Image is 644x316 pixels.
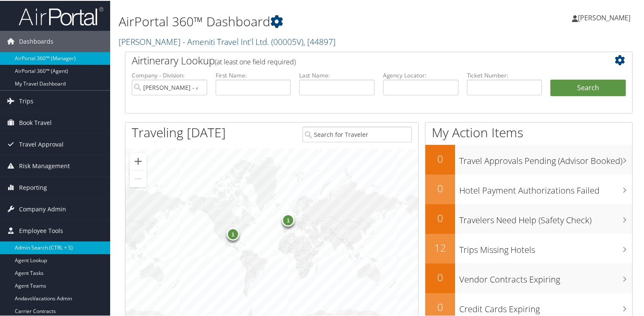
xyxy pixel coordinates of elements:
span: ( 00005V ) [271,35,303,47]
h1: My Action Items [425,123,632,141]
span: Travel Approval [19,133,64,154]
span: Risk Management [19,155,70,176]
span: , [ 44897 ] [303,35,336,47]
label: Ticket Number: [467,70,542,79]
h3: Credit Cards Expiring [459,298,632,314]
h3: Hotel Payment Authorizations Failed [459,180,632,196]
input: Search for Traveler [303,126,412,141]
span: Company Admin [19,198,66,219]
h2: 0 [425,210,455,225]
h3: Trips Missing Hotels [459,239,632,255]
span: Employee Tools [19,219,63,241]
label: Company - Division: [132,70,207,79]
a: 0Vendor Contracts Expiring [425,263,632,292]
div: 1 [282,213,295,226]
span: Trips [19,90,33,111]
img: airportal-logo.png [19,6,103,25]
h1: Traveling [DATE] [132,123,226,141]
h2: 0 [425,269,455,284]
a: 0Travel Approvals Pending (Advisor Booked) [425,144,632,174]
h2: 0 [425,299,455,313]
h3: Vendor Contracts Expiring [459,269,632,285]
button: Search [550,79,626,96]
a: [PERSON_NAME] [572,4,639,30]
h3: Travel Approvals Pending (Advisor Booked) [459,150,632,166]
button: Zoom in [130,152,147,169]
button: Zoom out [130,169,147,186]
h2: Airtinerary Lookup [132,53,583,67]
h2: 12 [425,240,455,254]
span: Book Travel [19,111,52,133]
a: 0Hotel Payment Authorizations Failed [425,174,632,203]
h3: Travelers Need Help (Safety Check) [459,209,632,225]
span: (at least one field required) [215,56,296,66]
label: First Name: [216,70,291,79]
a: 12Trips Missing Hotels [425,233,632,263]
span: [PERSON_NAME] [578,12,630,22]
h1: AirPortal 360™ Dashboard [119,12,466,30]
h2: 0 [425,151,455,165]
h2: 0 [425,180,455,195]
span: Dashboards [19,30,53,51]
label: Last Name: [299,70,375,79]
a: 0Travelers Need Help (Safety Check) [425,203,632,233]
span: Reporting [19,176,47,197]
label: Agency Locator: [383,70,458,79]
a: [PERSON_NAME] - Ameniti Travel Int'l Ltd. [119,35,336,47]
div: 1 [227,227,239,240]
